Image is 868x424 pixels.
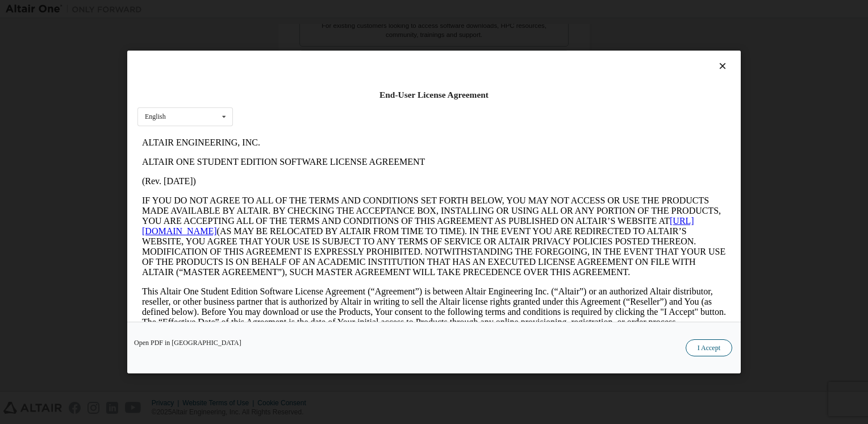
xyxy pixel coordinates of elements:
button: I Accept [686,339,732,356]
p: ALTAIR ONE STUDENT EDITION SOFTWARE LICENSE AGREEMENT [5,24,589,34]
div: English [145,113,166,120]
p: IF YOU DO NOT AGREE TO ALL OF THE TERMS AND CONDITIONS SET FORTH BELOW, YOU MAY NOT ACCESS OR USE... [5,63,589,144]
div: End-User License Agreement [137,89,731,101]
a: Open PDF in [GEOGRAPHIC_DATA] [134,339,241,346]
p: ALTAIR ENGINEERING, INC. [5,5,589,15]
p: This Altair One Student Edition Software License Agreement (“Agreement”) is between Altair Engine... [5,153,589,194]
a: [URL][DOMAIN_NAME] [5,83,557,103]
p: (Rev. [DATE]) [5,43,589,53]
